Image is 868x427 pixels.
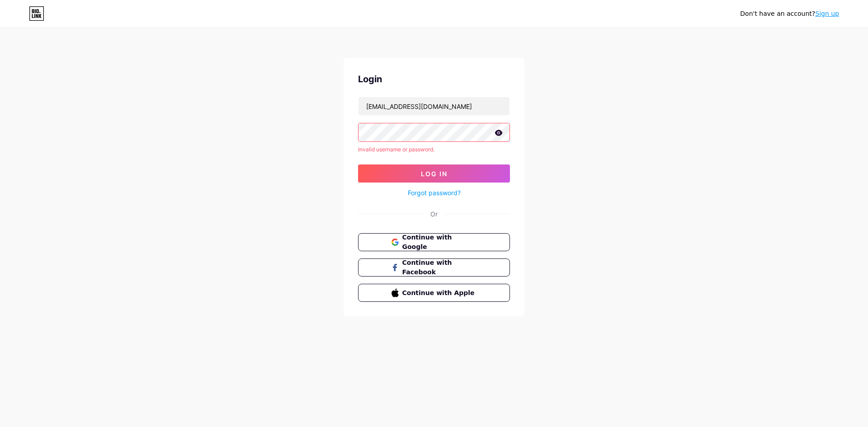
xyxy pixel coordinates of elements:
[815,10,839,17] a: Sign up
[421,170,448,178] span: Log In
[358,72,510,86] div: Login
[358,284,510,302] button: Continue with Apple
[358,164,510,183] button: Log In
[359,97,509,115] input: Username
[430,209,438,219] div: Or
[358,145,510,154] div: Invalid username or password.
[402,233,477,252] span: Continue with Google
[402,288,477,298] span: Continue with Apple
[358,233,510,251] button: Continue with Google
[740,9,839,19] div: Don't have an account?
[402,258,477,277] span: Continue with Facebook
[358,258,510,277] button: Continue with Facebook
[408,188,461,197] a: Forgot password?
